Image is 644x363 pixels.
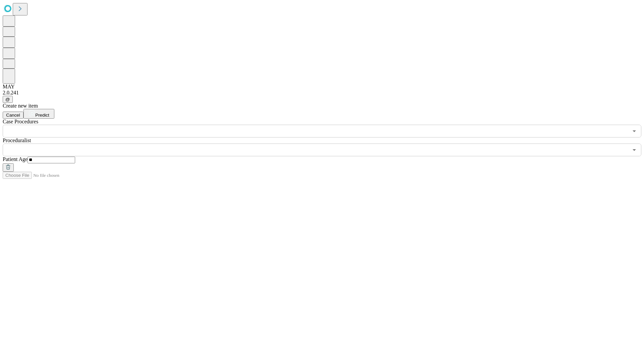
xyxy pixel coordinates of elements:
span: Patient Age [3,156,28,162]
button: Open [630,145,639,155]
button: @ [3,96,13,103]
button: Predict [23,109,54,119]
span: Predict [35,113,49,118]
div: 2.0.241 [3,90,641,96]
button: Cancel [3,112,23,119]
span: Proceduralist [3,137,31,143]
button: Open [630,126,639,136]
span: Scheduled Procedure [3,119,38,124]
div: MAY [3,84,641,90]
span: Create new item [3,103,38,109]
span: Cancel [6,113,20,118]
span: @ [5,97,10,102]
